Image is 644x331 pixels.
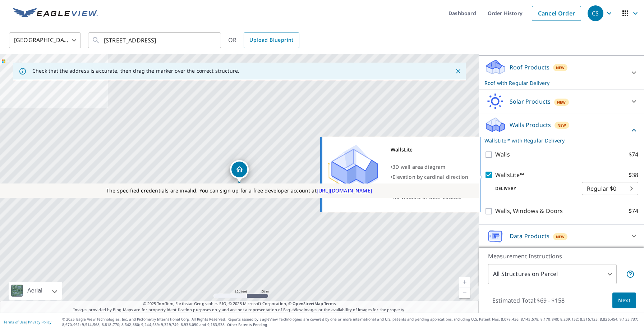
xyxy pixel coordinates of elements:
[629,150,638,159] p: $74
[392,163,445,170] span: 3D wall area diagram
[249,36,293,45] span: Upload Blueprint
[484,93,638,110] div: Solar ProductsNew
[25,282,45,300] div: Aerial
[488,252,635,260] p: Measurement Instructions
[13,8,98,19] img: EV Logo
[143,301,336,307] span: © 2025 TomTom, Earthstar Geographics SIO, © 2025 Microsoft Corporation, ©
[484,227,638,245] div: Data ProductsNew
[629,171,638,180] p: $38
[391,172,471,182] div: •
[317,187,372,194] a: [URL][DOMAIN_NAME]
[9,282,62,300] div: Aerial
[495,171,524,180] p: WallsLite™
[557,99,566,105] span: New
[495,207,563,216] p: Walls, Windows & Doors
[28,319,51,325] a: Privacy Policy
[459,287,470,298] a: Current Level 17, Zoom Out
[228,32,299,48] div: OR
[459,277,470,287] a: Current Level 17, Zoom In
[510,232,549,240] p: Data Products
[510,121,551,129] p: Walls Products
[454,67,463,76] button: Close
[32,68,239,74] p: Check that the address is accurate, then drag the marker over the correct structure.
[629,207,638,216] p: $74
[484,116,638,144] div: Walls ProductsNewWallsLite™ with Regular Delivery
[612,293,636,309] button: Next
[392,173,468,180] span: Elevation by cardinal direction
[244,32,299,48] a: Upload Blueprint
[391,162,471,172] div: •
[4,320,51,324] p: |
[324,301,336,306] a: Terms
[556,65,565,71] span: New
[510,97,551,106] p: Solar Products
[484,59,638,87] div: Roof ProductsNewRoof with Regular Delivery
[510,63,549,72] p: Roof Products
[626,270,635,278] span: Your report will include each building or structure inside the parcel boundary. In some cases, du...
[230,160,249,182] div: Dropped pin, building 1, Residential property, 1770 Marylhurst Dr West Linn, OR 97068
[391,182,471,192] div: •
[484,137,630,144] p: WallsLite™ with Regular Delivery
[391,145,471,155] div: WallsLite
[582,178,638,199] div: Regular $0
[495,150,510,159] p: Walls
[532,6,581,21] a: Cancel Order
[293,301,323,306] a: OpenStreetMap
[9,30,81,50] div: [GEOGRAPHIC_DATA]
[62,317,640,327] p: © 2025 Eagle View Technologies, Inc. and Pictometry International Corp. All Rights Reserved. Repo...
[328,145,378,188] img: Premium
[618,296,630,305] span: Next
[484,79,625,87] p: Roof with Regular Delivery
[487,293,570,308] p: Estimated Total: $69 - $158
[484,185,582,192] p: Delivery
[588,5,603,21] div: CS
[4,319,26,325] a: Terms of Use
[104,30,206,50] input: Search by address or latitude-longitude
[556,234,565,240] span: New
[557,122,566,128] span: New
[488,264,617,284] div: All Structures on Parcel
